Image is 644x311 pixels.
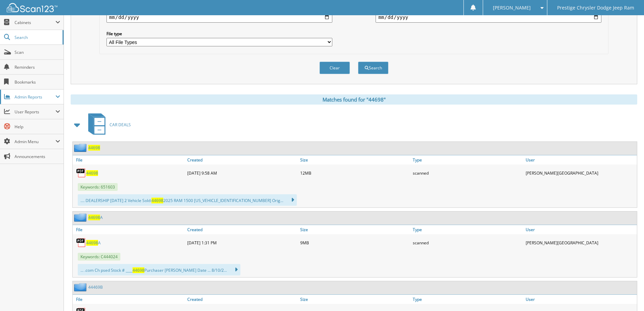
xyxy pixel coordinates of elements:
a: 44469B [88,284,103,290]
label: File type [106,31,332,37]
div: scanned [411,236,524,249]
a: 44698A [88,215,103,220]
img: PDF.png [76,168,86,178]
a: User [524,295,637,304]
span: Reminders [15,64,60,70]
a: File [73,295,186,304]
a: Size [299,225,411,234]
span: Announcements [15,154,60,159]
a: User [524,155,637,164]
a: Type [411,295,524,304]
div: [DATE] 1:31 PM [186,236,299,249]
div: 12MB [299,166,411,180]
div: [DATE] 9:58 AM [186,166,299,180]
span: Keywords: 651603 [78,183,118,191]
a: Size [299,155,411,164]
div: ... .com Ch psed Stock # ____ Purchaser [PERSON_NAME] Date ... 8/10/2... [78,264,240,275]
img: folder2.png [74,213,88,222]
span: Admin Menu [15,139,55,145]
span: Admin Reports [15,94,55,100]
input: end [376,12,601,23]
a: Size [299,295,411,304]
img: scan123-logo-white.svg [7,3,57,12]
a: Type [411,155,524,164]
a: 44698 [88,145,100,151]
a: Type [411,225,524,234]
img: PDF.png [76,238,86,248]
a: Created [186,155,299,164]
span: 44698 [86,240,98,246]
a: File [73,225,186,234]
iframe: Chat Widget [610,279,644,311]
div: [PERSON_NAME][GEOGRAPHIC_DATA] [524,166,637,180]
a: 44698 [86,170,98,176]
span: Keywords: C444024 [78,253,120,261]
span: Scan [15,49,60,55]
a: File [73,155,186,164]
div: scanned [411,166,524,180]
span: CAR DEALS [110,122,131,128]
span: Cabinets [15,20,55,25]
a: Created [186,225,299,234]
span: 44698 [88,215,100,220]
input: start [106,12,332,23]
div: Matches found for "44698" [71,94,637,105]
span: Prestige Chrysler Dodge Jeep Ram [557,6,634,10]
span: Bookmarks [15,79,60,85]
button: Search [358,62,388,74]
a: User [524,225,637,234]
span: [PERSON_NAME] [493,6,531,10]
span: Help [15,124,60,130]
a: 44698A [86,240,101,246]
span: User Reports [15,109,55,115]
div: 9MB [299,236,411,249]
span: 44698 [151,198,163,203]
span: Search [15,35,59,40]
div: .... DEALERSHIP [DATE] 2 Vehicle Sold: 2025 RAM 1500 [US_VEHICLE_IDENTIFICATION_NUMBER] Orig... [78,194,297,206]
a: Created [186,295,299,304]
div: [PERSON_NAME][GEOGRAPHIC_DATA] [524,236,637,249]
button: Clear [319,62,350,74]
img: folder2.png [74,283,88,291]
img: folder2.png [74,143,88,152]
span: 44698 [133,267,144,273]
a: CAR DEALS [84,111,131,138]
